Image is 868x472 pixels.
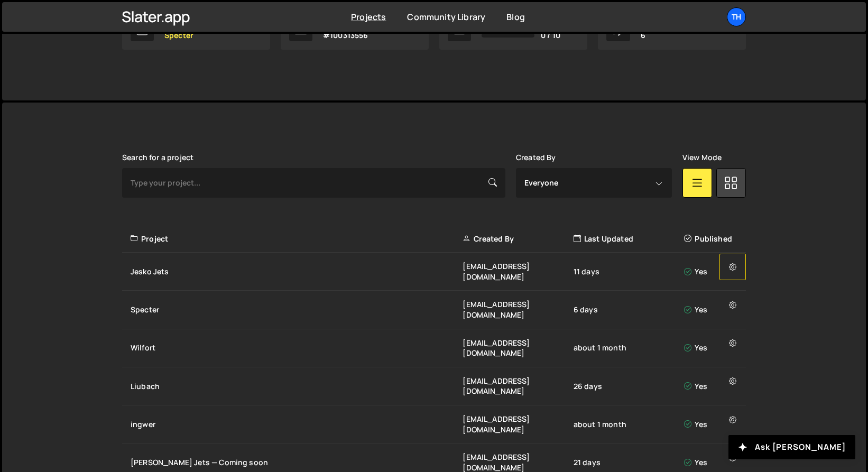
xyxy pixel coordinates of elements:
div: ingwer [131,419,463,430]
a: Projects [351,11,386,23]
a: Community Library [407,11,485,23]
div: [EMAIL_ADDRESS][DOMAIN_NAME] [463,261,573,282]
a: ingwer [EMAIL_ADDRESS][DOMAIN_NAME] about 1 month Yes [122,405,746,443]
div: [PERSON_NAME] Jets — Coming soon [131,457,463,468]
div: 11 days [574,266,684,277]
div: Jesko Jets [131,266,463,277]
div: Created By [463,234,573,244]
label: View Mode [682,153,722,162]
button: Ask [PERSON_NAME] [728,435,855,459]
div: Project [131,234,463,244]
div: Yes [684,304,740,315]
a: Specter [EMAIL_ADDRESS][DOMAIN_NAME] 6 days Yes [122,291,746,329]
div: Wilfort [131,343,463,353]
div: [EMAIL_ADDRESS][DOMAIN_NAME] [463,299,573,320]
div: Liubach [131,381,463,392]
a: Th [727,7,746,26]
div: 21 days [574,457,684,468]
label: Created By [516,153,556,162]
div: 6 days [574,304,684,315]
p: 6 [641,31,691,40]
label: Search for a project [122,153,193,162]
input: Type your project... [122,168,505,198]
div: Yes [684,381,740,392]
div: about 1 month [574,419,684,430]
p: #100313556 [323,31,368,40]
a: Wilfort [EMAIL_ADDRESS][DOMAIN_NAME] about 1 month Yes [122,329,746,367]
div: about 1 month [574,343,684,353]
span: 0 / 10 [541,31,560,40]
div: Yes [684,419,740,430]
div: [EMAIL_ADDRESS][DOMAIN_NAME] [463,338,573,358]
div: Yes [684,266,740,277]
a: Blog [506,11,525,23]
div: Last Updated [574,234,684,244]
div: Published [684,234,740,244]
div: Yes [684,457,740,468]
p: Specter [164,31,208,40]
div: 26 days [574,381,684,392]
div: [EMAIL_ADDRESS][DOMAIN_NAME] [463,376,573,396]
div: Specter [131,304,463,315]
a: Liubach [EMAIL_ADDRESS][DOMAIN_NAME] 26 days Yes [122,367,746,405]
a: Jesko Jets [EMAIL_ADDRESS][DOMAIN_NAME] 11 days Yes [122,253,746,291]
div: [EMAIL_ADDRESS][DOMAIN_NAME] [463,414,573,434]
div: Yes [684,343,740,353]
